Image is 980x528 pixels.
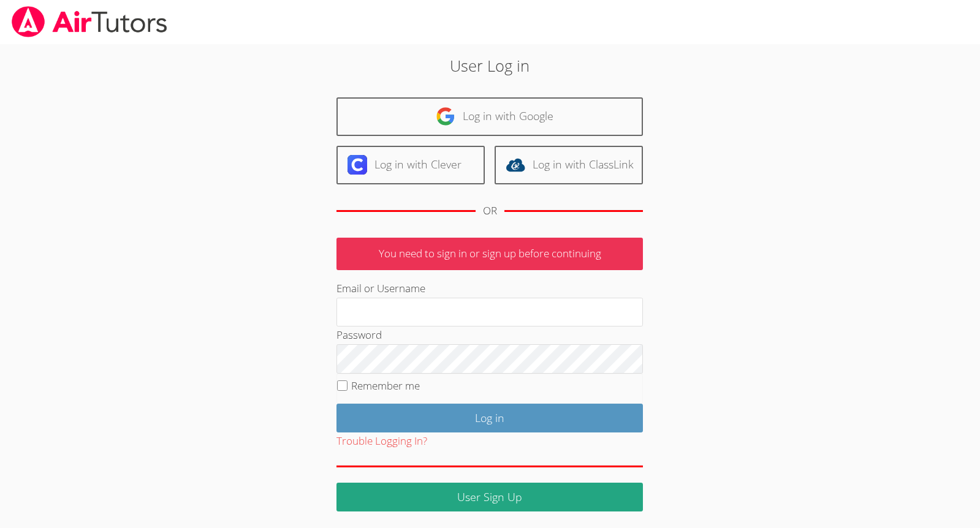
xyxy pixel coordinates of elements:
label: Password [336,328,382,342]
img: google-logo-50288ca7cdecda66e5e0955fdab243c47b7ad437acaf1139b6f446037453330a.svg [436,107,455,126]
h2: User Log in [226,54,754,77]
label: Remember me [351,379,420,393]
div: OR [483,202,497,220]
a: Log in with Clever [336,146,485,184]
a: Log in with ClassLink [495,146,643,184]
button: Trouble Logging In? [336,432,427,450]
label: Email or Username [336,281,425,295]
a: Log in with Google [336,97,643,136]
a: User Sign Up [336,483,643,511]
img: clever-logo-6eab21bc6e7a338710f1a6ff85c0baf02591cd810cc4098c63d3a4b26e2feb20.svg [348,155,367,175]
p: You need to sign in or sign up before continuing [336,238,643,270]
img: classlink-logo-d6bb404cc1216ec64c9a2012d9dc4662098be43eaf13dc465df04b49fa7ab582.svg [506,155,525,175]
input: Log in [336,404,643,432]
img: airtutors_banner-c4298cdbf04f3fff15de1276eac7730deb9818008684d7c2e4769d2f7ddbe033.png [10,6,169,37]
